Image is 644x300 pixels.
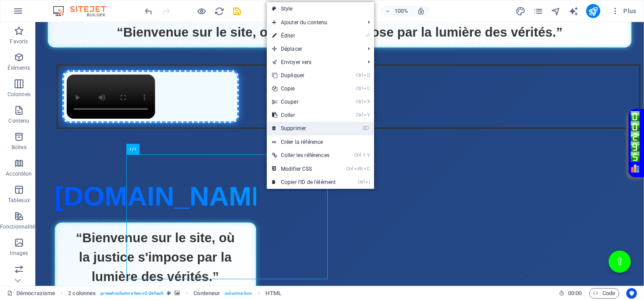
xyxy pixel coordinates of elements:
[51,6,117,16] img: Editor Logo
[568,6,579,16] button: text_generator
[515,6,526,16] i: Design (Ctrl+Alt+Y)
[363,125,370,131] i: ⌦
[362,152,366,158] i: ⇧
[574,290,576,296] span: :
[267,69,341,82] a: CtrlDDupliquer
[364,112,370,118] i: V
[364,166,370,172] i: C
[381,6,412,16] button: 100%
[356,86,363,91] i: Ctrl
[595,142,604,151] a: Loupe
[144,6,154,16] button: undo
[214,6,225,16] button: reload
[224,288,252,299] span: . columns-box
[367,152,370,158] i: V
[586,4,600,18] button: publish
[365,179,370,185] i: I
[267,16,361,29] span: Ajouter du contenu
[354,166,363,172] i: Alt
[215,6,225,16] i: Actualiser la page
[99,288,163,299] span: . preset-columns-two-v2-default
[267,109,341,122] a: CtrlVColler
[573,229,595,251] button: ⇧
[10,250,28,257] p: Images
[533,6,544,16] button: pages
[568,6,579,16] i: AI Writer
[346,166,353,172] i: Ctrl
[607,4,640,18] button: Plus
[11,144,27,151] p: Boîtes
[267,162,341,176] a: CtrlAltCModifier CSS
[533,6,543,16] i: Pages (Ctrl+Alt+S)
[8,117,29,124] p: Contenu
[551,6,561,16] button: navigator
[267,29,341,42] a: ⏎Éditer
[174,291,180,296] i: Cet élément contient un arrière-plan.
[356,112,363,118] i: Ctrl
[8,197,30,204] p: Tableaux
[267,122,341,135] a: ⌦Supprimer
[144,6,154,16] i: Annuler : Coller (Ctrl+Z)
[267,82,341,95] a: CtrlCCopie
[266,288,281,299] span: Cliquez pour sélectionner. Double-cliquez pour modifier.
[7,288,55,299] a: Cliquez pour annuler la sélection. Double-cliquez pour ouvrir Pages.
[267,135,374,149] a: Créer la référence
[232,6,242,16] button: save
[394,6,408,16] h6: 100%
[6,170,32,177] p: Accordéon
[611,7,636,15] span: Plus
[267,176,341,189] a: CtrlICopier l'ID de l'élément
[267,56,361,69] a: Envoyer vers
[68,288,96,299] span: Cliquez pour sélectionner. Double-cliquez pour modifier.
[568,288,582,299] span: 00 00
[358,179,365,185] i: Ctrl
[515,6,526,16] button: design
[595,89,604,140] img: Click pour voir le detail des visites de ce site
[417,7,425,15] i: Lors du redimensionnement, ajuster automatiquement le niveau de zoom en fonction de l'appareil sé...
[10,38,28,45] p: Favoris
[267,2,374,15] a: Style
[197,6,207,16] button: Cliquez ici pour quitter le mode Aperçu et poursuivre l'édition.
[267,42,361,56] span: Déplacer
[8,64,30,71] p: Éléments
[559,288,582,299] h6: Durée de la session
[589,288,619,299] button: Code
[8,91,30,98] p: Colonnes
[267,149,341,162] a: Ctrl⇧VColler les références
[68,288,281,299] nav: breadcrumb
[364,72,370,78] i: D
[356,72,363,78] i: Ctrl
[193,288,220,299] span: Cliquez pour sélectionner. Double-cliquez pour modifier.
[364,86,370,91] i: C
[354,152,361,158] i: Ctrl
[551,6,561,16] i: Navigateur
[588,6,598,16] i: Publier
[593,288,615,299] span: Code
[366,33,370,38] i: ⏎
[267,95,341,109] a: CtrlXCouper
[626,288,637,299] button: Usercentrics
[356,99,363,105] i: Ctrl
[364,99,370,105] i: X
[167,291,171,296] i: Cet élément est une présélection personnalisable.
